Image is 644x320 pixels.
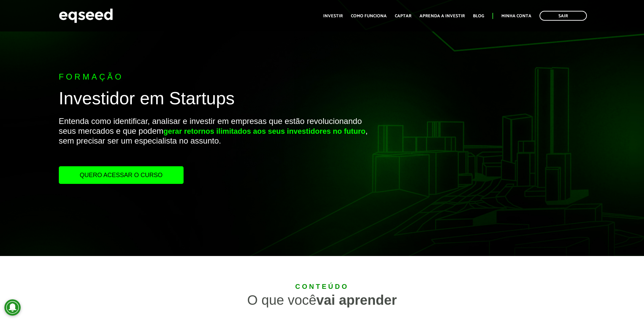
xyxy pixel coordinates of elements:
[163,127,365,135] strong: gerar retornos ilimitados aos seus investidores no futuro
[59,89,371,111] h1: Investidor em Startups
[112,283,531,290] div: Conteúdo
[112,293,531,307] div: O que você
[59,116,371,166] p: Entenda como identificar, analisar e investir em empresas que estão revolucionando seus mercados ...
[395,14,411,18] a: Captar
[351,14,387,18] a: Como funciona
[59,72,371,82] p: Formação
[323,14,343,18] a: Investir
[316,293,397,307] strong: vai aprender
[540,11,587,21] a: Sair
[501,14,531,18] a: Minha conta
[473,14,484,18] a: Blog
[59,7,113,25] img: EqSeed
[420,14,465,18] a: Aprenda a investir
[59,166,184,184] a: Quero acessar o curso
